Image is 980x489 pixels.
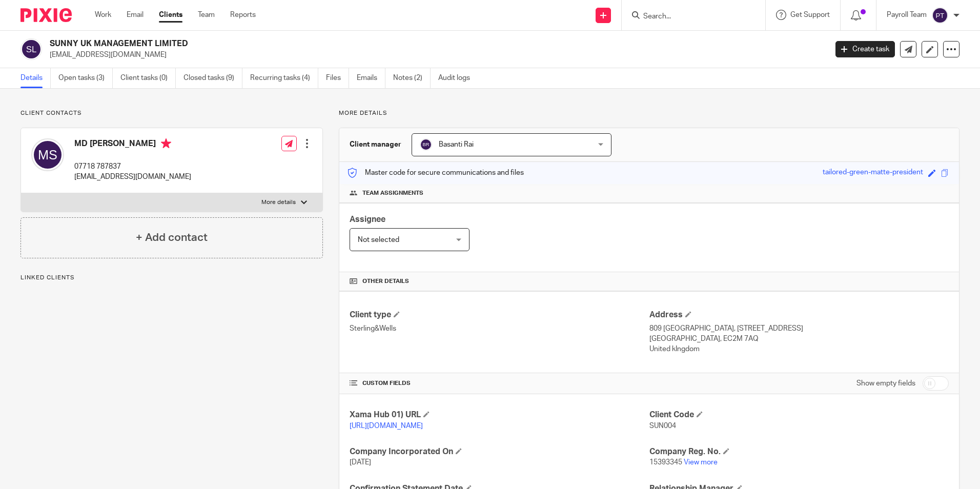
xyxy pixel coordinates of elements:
[347,168,524,178] p: Master code for secure communications and files
[420,138,432,151] img: svg%3E
[21,38,42,60] img: svg%3E
[326,68,349,88] a: Files
[438,68,478,88] a: Audit logs
[790,11,830,18] span: Get Support
[74,172,191,182] p: [EMAIL_ADDRESS][DOMAIN_NAME]
[230,10,256,20] a: Reports
[823,167,923,179] div: tailored-green-matte-president
[183,68,242,88] a: Closed tasks (9)
[649,344,949,354] p: United kIngdom
[261,198,296,207] p: More details
[21,109,323,117] p: Client contacts
[250,68,318,88] a: Recurring tasks (4)
[932,7,948,24] img: svg%3E
[50,38,666,49] h2: SUNNY UK MANAGEMENT LIMITED
[393,68,431,88] a: Notes (2)
[58,68,113,88] a: Open tasks (3)
[649,446,949,457] h4: Company Reg. No.
[684,459,718,466] a: View more
[74,161,191,172] p: 07718 787837
[198,10,215,20] a: Team
[136,230,208,246] h4: + Add contact
[120,68,176,88] a: Client tasks (0)
[835,41,895,57] a: Create task
[127,10,144,20] a: Email
[362,277,409,286] span: Other details
[339,109,959,117] p: More details
[887,10,927,20] p: Payroll Team
[31,138,64,171] img: svg%3E
[649,422,676,430] span: SUN004
[358,236,399,243] span: Not selected
[350,215,385,223] span: Assignee
[350,139,401,150] h3: Client manager
[74,138,191,151] h4: MD [PERSON_NAME]
[649,459,682,466] span: 15393345
[357,68,385,88] a: Emails
[649,410,949,420] h4: Client Code
[642,12,734,22] input: Search
[439,141,474,148] span: Basanti Rai
[21,68,51,88] a: Details
[159,10,182,20] a: Clients
[649,323,949,334] p: 809 [GEOGRAPHIC_DATA], [STREET_ADDRESS]
[856,378,915,389] label: Show empty fields
[350,310,649,320] h4: Client type
[350,422,423,430] a: [URL][DOMAIN_NAME]
[21,8,72,22] img: Pixie
[350,446,649,457] h4: Company Incorporated On
[350,459,371,466] span: [DATE]
[161,138,171,149] i: Primary
[350,410,649,420] h4: Xama Hub 01) URL
[649,310,949,320] h4: Address
[649,334,949,344] p: [GEOGRAPHIC_DATA], EC2M 7AQ
[95,10,111,20] a: Work
[350,379,649,388] h4: CUSTOM FIELDS
[21,274,323,282] p: Linked clients
[50,50,820,60] p: [EMAIL_ADDRESS][DOMAIN_NAME]
[362,189,423,197] span: Team assignments
[350,323,649,334] p: Sterling&Wells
